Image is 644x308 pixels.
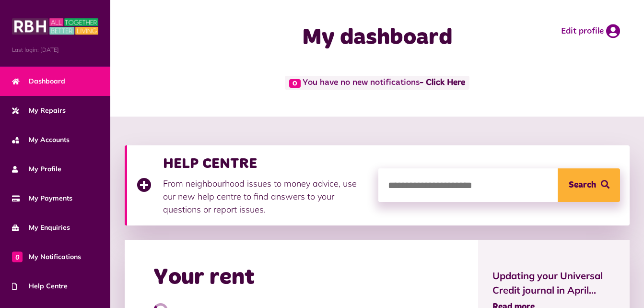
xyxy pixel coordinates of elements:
span: My Profile [12,164,61,174]
span: You have no new notifications [285,76,469,90]
span: Updating your Universal Credit journal in April... [492,269,615,297]
span: My Notifications [12,252,81,262]
a: - Click Here [420,79,465,87]
h2: Your rent [153,264,255,292]
h3: HELP CENTRE [163,155,369,172]
span: My Accounts [12,135,70,145]
p: From neighbourhood issues to money advice, use our new help centre to find answers to your questi... [163,177,369,216]
span: Last login: [DATE] [12,46,98,54]
h1: My dashboard [253,24,501,52]
span: Help Centre [12,281,68,291]
span: Dashboard [12,76,65,86]
span: My Payments [12,193,72,203]
span: Search [569,168,596,202]
button: Search [558,168,620,202]
img: MyRBH [12,17,98,36]
span: 0 [289,79,301,88]
span: My Repairs [12,106,66,116]
span: 0 [12,251,23,262]
a: Edit profile [561,24,620,38]
span: My Enquiries [12,223,70,233]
